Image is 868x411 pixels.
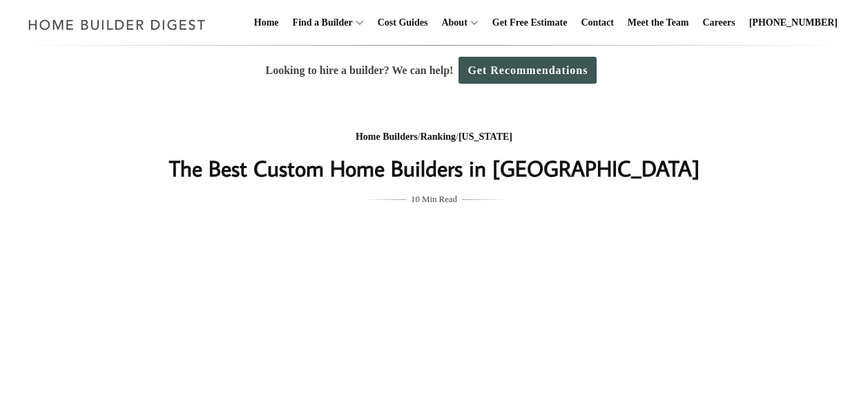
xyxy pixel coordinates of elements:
a: Contact [575,1,619,45]
a: Get Free Estimate [487,1,573,45]
a: Careers [697,1,741,45]
a: Home Builders [356,131,418,142]
h1: The Best Custom Home Builders in [GEOGRAPHIC_DATA] [159,152,710,185]
div: / / [159,129,710,146]
img: Home Builder Digest [22,11,212,38]
a: Get Recommendations [459,57,597,84]
a: Cost Guides [372,1,434,45]
a: [PHONE_NUMBER] [744,1,843,45]
a: Find a Builder [287,1,353,45]
a: About [436,1,467,45]
a: Ranking [421,131,456,142]
span: 10 Min Read [411,192,457,207]
a: Home [249,1,284,45]
a: [US_STATE] [459,131,512,142]
a: Meet the Team [622,1,695,45]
